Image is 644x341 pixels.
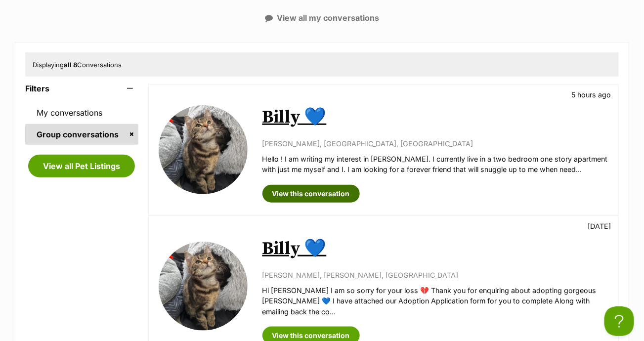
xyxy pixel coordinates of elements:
span: Displaying Conversations [33,61,122,69]
p: [DATE] [588,221,611,231]
a: Group conversations [25,124,138,145]
a: View all Pet Listings [28,155,135,177]
strong: all 8 [64,61,77,69]
p: Hi [PERSON_NAME] I am so sorry for your loss 💔 Thank you for enquiring about adopting gorgeous [P... [262,285,608,317]
img: Billy 💙 [159,105,248,194]
a: Billy 💙 [262,238,327,260]
a: View this conversation [262,185,360,203]
p: [PERSON_NAME], [GEOGRAPHIC_DATA], [GEOGRAPHIC_DATA] [262,138,608,149]
img: Billy 💙 [159,242,248,331]
header: Filters [25,84,138,93]
a: My conversations [25,102,138,123]
iframe: Help Scout Beacon - Open [604,306,634,336]
a: Billy 💙 [262,106,327,128]
p: Hello ! I am writing my interest in [PERSON_NAME]. I currently live in a two bedroom one story ap... [262,154,608,175]
p: [PERSON_NAME], [PERSON_NAME], [GEOGRAPHIC_DATA] [262,270,608,280]
p: 5 hours ago [571,89,611,100]
a: View all my conversations [265,13,379,22]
